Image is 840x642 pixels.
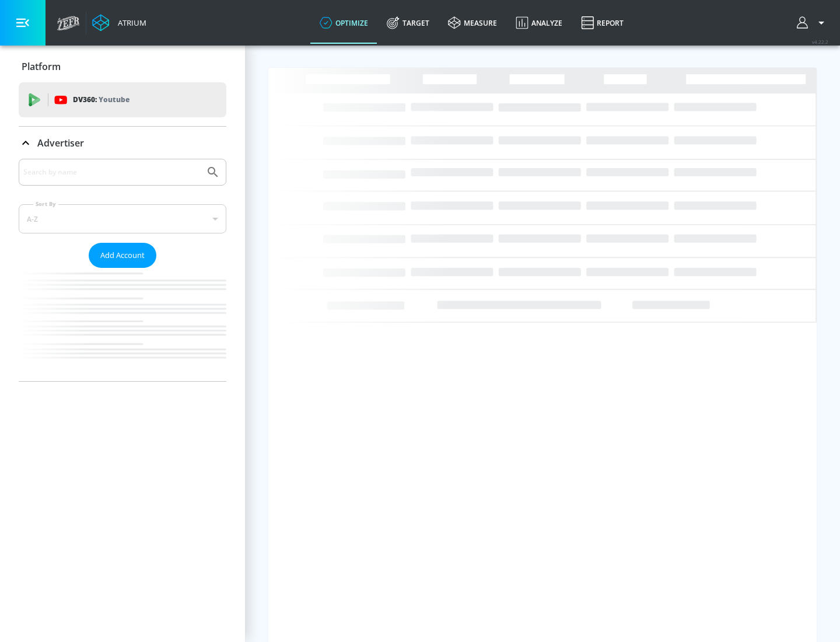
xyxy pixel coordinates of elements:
[22,60,61,73] p: Platform
[19,159,226,381] div: Advertiser
[439,2,506,44] a: measure
[23,165,200,180] input: Search by name
[92,14,146,32] a: Atrium
[37,137,84,149] p: Advertiser
[113,18,146,28] div: Atrium
[310,2,377,44] a: optimize
[19,268,226,381] nav: list of Advertiser
[33,200,58,208] label: Sort By
[89,243,156,268] button: Add Account
[506,2,572,44] a: Analyze
[812,39,828,45] span: v 4.22.2
[19,50,226,83] div: Platform
[100,249,145,262] span: Add Account
[19,82,226,117] div: DV360: Youtube
[73,93,129,106] p: DV360:
[572,2,633,44] a: Report
[377,2,439,44] a: Target
[99,93,129,106] p: Youtube
[19,204,226,233] div: A-Z
[19,127,226,159] div: Advertiser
